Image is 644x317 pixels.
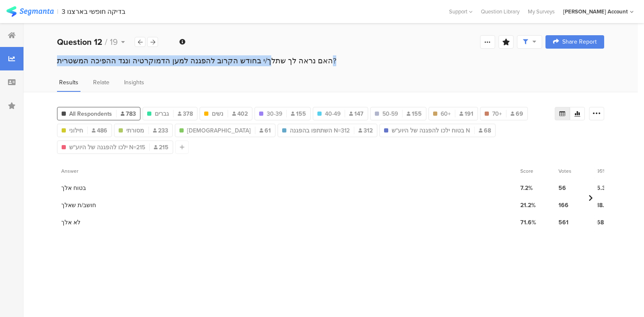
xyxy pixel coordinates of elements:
span: ילכו להפגנה של היוע"ש N=215 [69,143,145,152]
span: 561 [558,218,569,227]
span: 56 [558,184,566,192]
span: 166 [558,201,569,210]
span: Score [520,167,533,175]
div: [PERSON_NAME] Account [563,8,628,16]
span: / [105,36,107,48]
section: חושב/ת שאלך [61,201,96,210]
span: 147 [349,109,364,118]
span: 233 [153,126,168,135]
span: 155 [407,109,422,118]
span: 40-49 [325,109,340,118]
span: 7.2% [520,184,533,192]
span: 191 [460,109,473,118]
span: בטוח ילכו להפגנה של היוע"ש N [392,126,470,135]
span: Results [59,78,78,87]
span: 21.2% [520,201,536,210]
span: 486 [92,126,107,135]
div: האם נראה לך שתלך/י בחודש הקרוב להפגנה למען הדמוקרטיה ונגד ההפיכה המשטרית? [57,55,604,66]
span: נשים [212,109,223,118]
span: 68 [479,126,491,135]
span: 60+ [441,109,451,118]
span: [DEMOGRAPHIC_DATA] [187,126,251,135]
span: 61 [260,126,271,135]
img: segmanta logo [6,6,54,17]
span: Votes [558,167,571,175]
span: Insights [124,78,144,87]
span: 50-59 [382,109,398,118]
span: 155 [291,109,306,118]
a: My Surveys [524,8,559,16]
section: בטוח אלך [61,184,86,192]
span: חילוני [69,126,83,135]
div: Support [449,5,473,18]
span: 783 [121,109,136,118]
a: Question Library [477,8,524,16]
span: גברים [155,109,169,118]
span: Share Report [562,39,597,45]
div: 3 בדיקה חופשי בארצנו [62,8,125,16]
section: לא אלך [61,218,80,227]
span: 378 [178,109,193,118]
span: 70+ [492,109,502,118]
span: Answer [61,167,78,175]
b: Question 12 [57,36,102,48]
span: 312 [358,126,373,135]
span: 69 [511,109,523,118]
span: 30-39 [267,109,282,118]
span: 215 [154,143,169,152]
span: מסורתי [126,126,144,135]
span: Relate [93,78,109,87]
span: 19 [110,36,118,48]
span: All Respondents [69,109,112,118]
span: 402 [232,109,248,118]
div: | [57,7,58,16]
span: 71.6% [520,218,536,227]
span: השתתפו בהפגנה N=312 [290,126,350,135]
